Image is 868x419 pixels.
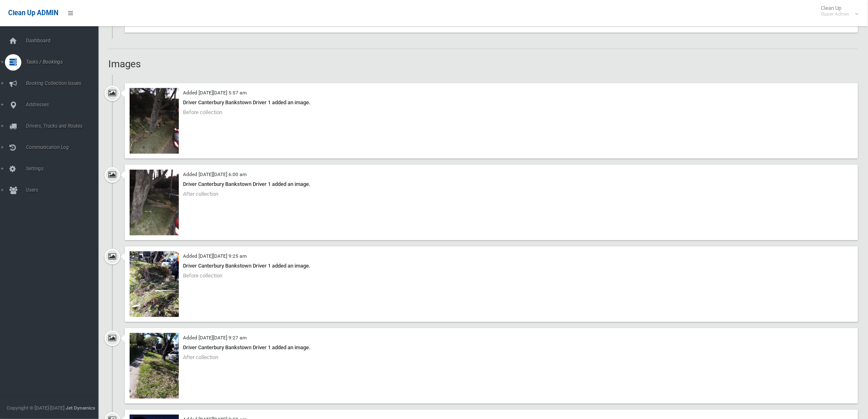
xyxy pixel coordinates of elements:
div: Driver Canterbury Bankstown Driver 1 added an image. [130,343,853,353]
span: Addresses [23,102,105,108]
div: Driver Canterbury Bankstown Driver 1 added an image. [130,98,853,108]
span: Copyright © [DATE]-[DATE] [7,405,64,411]
img: 2025-08-2809.26.512514466696138208360.jpg [130,333,179,398]
small: Added [DATE][DATE] 9:25 am [183,253,247,259]
span: Communication Log [23,144,105,150]
span: Before collection [183,272,222,279]
img: 2025-08-2809.25.252374927935308571481.jpg [130,251,179,317]
small: Added [DATE][DATE] 5:57 am [183,90,247,96]
span: After collection [183,191,218,197]
img: 2025-08-2605.57.417562505391328752954.jpg [130,88,179,153]
span: After collection [183,354,218,360]
span: Tasks / Bookings [23,59,105,65]
small: Added [DATE][DATE] 6:00 am [183,172,247,177]
span: Drivers, Trucks and Routes [23,123,105,129]
div: Driver Canterbury Bankstown Driver 1 added an image. [130,261,853,271]
div: Driver Canterbury Bankstown Driver 1 added an image. [130,179,853,189]
span: Settings [23,166,105,172]
small: Added [DATE][DATE] 9:27 am [183,335,247,341]
h2: Images [108,59,858,69]
span: Clean Up ADMIN [8,9,58,17]
span: Users [23,187,105,193]
img: 2025-08-2606.00.467891019956688841885.jpg [130,169,179,235]
small: Super Admin [821,11,850,17]
span: Clean Up [817,5,858,17]
span: Booking Collection Issues [23,80,105,86]
span: Before collection [183,109,222,115]
strong: Jet Dynamics [66,405,95,411]
span: Dashboard [23,38,105,44]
